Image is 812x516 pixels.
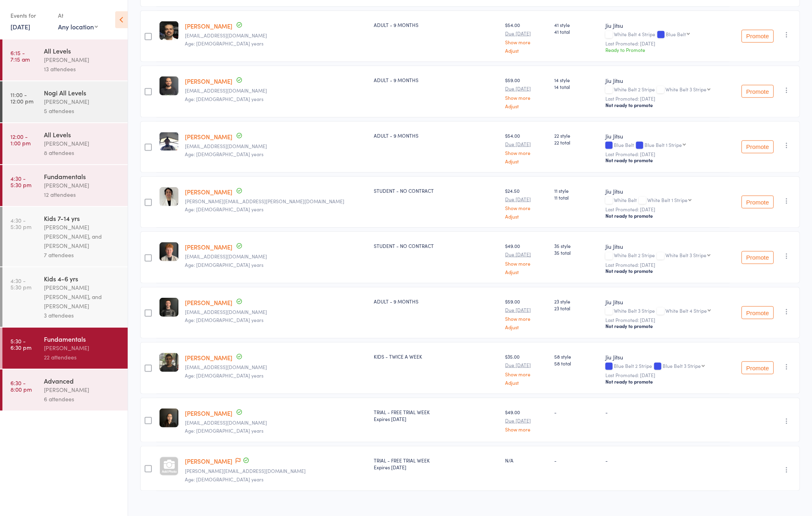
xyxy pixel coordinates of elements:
[605,372,726,378] small: Last Promoted: [DATE]
[185,198,367,204] small: victor.vidal@sydney.edu.au
[44,190,121,199] div: 12 attendees
[605,151,726,157] small: Last Promoted: [DATE]
[605,213,726,219] div: Not ready to promote
[44,64,121,74] div: 13 attendees
[185,188,232,196] a: [PERSON_NAME]
[44,385,121,394] div: [PERSON_NAME]
[554,409,599,415] div: -
[44,181,121,190] div: [PERSON_NAME]
[185,298,232,307] a: [PERSON_NAME]
[44,55,121,64] div: [PERSON_NAME]
[2,328,128,369] a: 5:30 -6:30 pmFundamentals[PERSON_NAME]22 attendees
[185,353,232,362] a: [PERSON_NAME]
[505,95,548,100] a: Show more
[605,323,726,329] div: Not ready to promote
[185,420,367,425] small: raisazekri4002@gmail.com
[605,187,726,195] div: Jiu Jitsu
[10,133,31,146] time: 12:00 - 1:00 pm
[185,457,232,465] a: [PERSON_NAME]
[505,141,548,147] small: Due [DATE]
[374,464,499,471] div: Expires [DATE]
[10,91,33,104] time: 11:00 - 12:00 pm
[742,361,774,374] button: Promote
[554,132,599,139] span: 22 style
[44,343,121,353] div: [PERSON_NAME]
[185,88,367,93] small: abhisheksatpathy28@gmail.com
[2,207,128,266] a: 4:30 -5:30 pmKids 7-14 yrs[PERSON_NAME] [PERSON_NAME], and [PERSON_NAME]7 attendees
[44,172,121,181] div: Fundamentals
[185,95,263,102] span: Age: [DEMOGRAPHIC_DATA] years
[665,87,706,92] div: White Belt 3 Stripe
[505,307,548,313] small: Due [DATE]
[185,254,367,259] small: Jacksonwait7595@gmail.com
[665,252,706,258] div: White Belt 3 Stripe
[185,143,367,149] small: sirjisson@gmail.com
[605,317,726,323] small: Last Promoted: [DATE]
[505,409,548,432] div: $49.00
[159,76,178,95] img: image1743143796.png
[554,457,599,464] div: -
[185,77,232,85] a: [PERSON_NAME]
[374,409,499,422] div: TRIAL - FREE TRIAL WEEK
[185,132,232,141] a: [PERSON_NAME]
[374,76,499,83] div: ADULT - 9 MONTHS
[505,31,548,36] small: Due [DATE]
[505,187,548,219] div: $24.50
[505,427,548,432] a: Show more
[44,46,121,55] div: All Levels
[159,353,178,372] img: image1688700851.png
[185,40,263,47] span: Age: [DEMOGRAPHIC_DATA] years
[554,353,599,360] span: 58 style
[665,308,707,313] div: White Belt 4 Stripe
[10,22,30,31] a: [DATE]
[742,140,774,153] button: Promote
[2,165,128,206] a: 4:30 -5:30 pmFundamentals[PERSON_NAME]12 attendees
[554,76,599,83] span: 14 style
[742,251,774,264] button: Promote
[159,409,178,427] img: image1754895408.png
[554,187,599,194] span: 11 style
[605,268,726,274] div: Not ready to promote
[554,298,599,305] span: 23 style
[10,217,31,230] time: 4:30 - 5:30 pm
[605,197,726,204] div: White Belt
[663,363,701,368] div: Blue Belt 3 Stripe
[10,50,30,62] time: 6:15 - 7:15 am
[374,353,499,360] div: KIDS - TWICE A WEEK
[374,132,499,139] div: ADULT - 9 MONTHS
[505,362,548,368] small: Due [DATE]
[505,205,548,211] a: Show more
[605,262,726,268] small: Last Promoted: [DATE]
[505,269,548,275] a: Adjust
[605,378,726,385] div: Not ready to promote
[605,457,726,464] div: -
[10,175,31,188] time: 4:30 - 5:30 pm
[554,21,599,28] span: 41 style
[10,338,31,351] time: 5:30 - 6:30 pm
[44,223,121,250] div: [PERSON_NAME] [PERSON_NAME], and [PERSON_NAME]
[2,39,128,80] a: 6:15 -7:15 amAll Levels[PERSON_NAME]13 attendees
[605,96,726,101] small: Last Promoted: [DATE]
[44,250,121,260] div: 7 attendees
[185,468,367,474] small: maggie.zeng01@gmail.com
[554,28,599,35] span: 41 total
[44,148,121,157] div: 8 attendees
[605,308,726,315] div: White Belt 3 Stripe
[44,88,121,97] div: Nogi All Levels
[505,39,548,45] a: Show more
[58,9,98,22] div: At
[185,476,263,483] span: Age: [DEMOGRAPHIC_DATA] years
[185,309,367,315] small: dylanjameswatsonn@gmail.com
[644,142,682,147] div: Blue Belt 1 Stripe
[44,106,121,116] div: 5 attendees
[505,48,548,53] a: Adjust
[159,132,178,151] img: image1688468678.png
[505,214,548,219] a: Adjust
[185,316,263,323] span: Age: [DEMOGRAPHIC_DATA] years
[44,376,121,385] div: Advanced
[554,83,599,90] span: 14 total
[44,394,121,404] div: 6 attendees
[666,31,686,37] div: Blue Belt
[505,21,548,53] div: $54.00
[505,242,548,274] div: $49.00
